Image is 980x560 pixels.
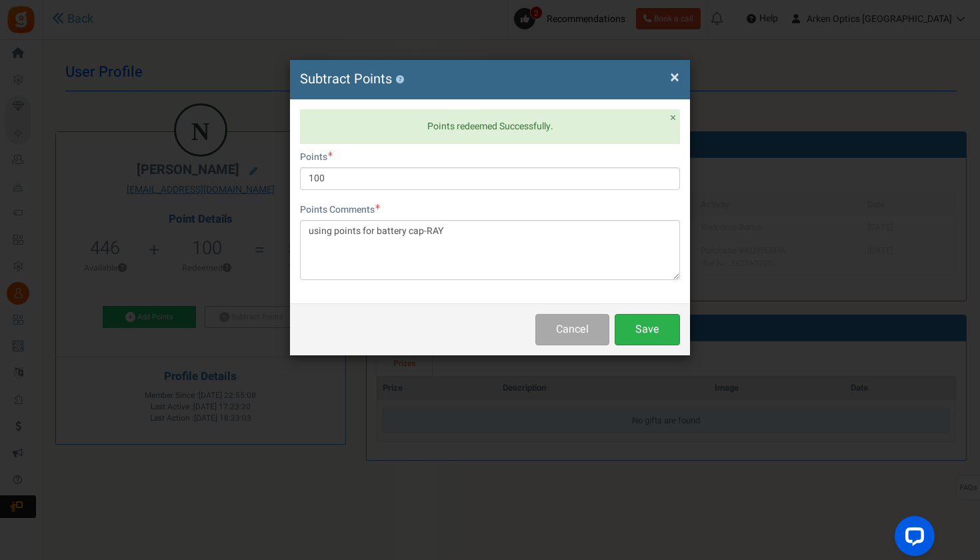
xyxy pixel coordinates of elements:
[300,109,680,144] div: Points redeemed Successfully.
[615,314,680,345] button: Save
[300,151,333,164] label: Points
[670,65,679,90] span: ×
[535,314,609,345] button: Cancel
[670,109,676,126] span: ×
[300,70,680,89] h4: Subtract Points
[395,75,404,84] button: ?
[300,203,380,217] label: Points Comments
